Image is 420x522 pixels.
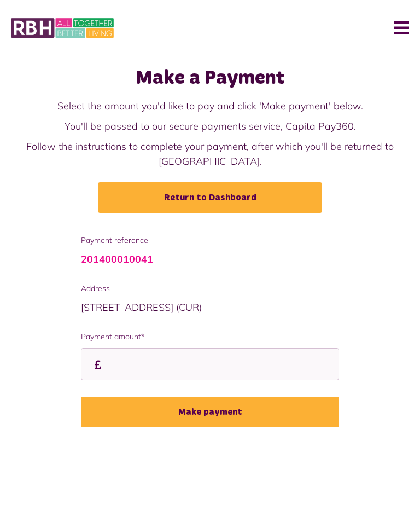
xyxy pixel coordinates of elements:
[11,119,409,134] p: You'll be passed to our secure payments service, Capita Pay360.
[11,98,409,113] p: Select the amount you'd like to pay and click 'Make payment' below.
[81,235,339,246] span: Payment reference
[11,16,114,39] img: MyRBH
[98,182,322,213] a: Return to Dashboard
[11,67,409,90] h1: Make a Payment
[81,397,339,427] button: Make payment
[81,283,339,294] span: Address
[81,301,202,314] span: [STREET_ADDRESS] (CUR)
[81,331,339,343] label: Payment amount*
[81,253,153,265] a: 201400010041
[11,139,409,169] p: Follow the instructions to complete your payment, after which you'll be returned to [GEOGRAPHIC_D...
